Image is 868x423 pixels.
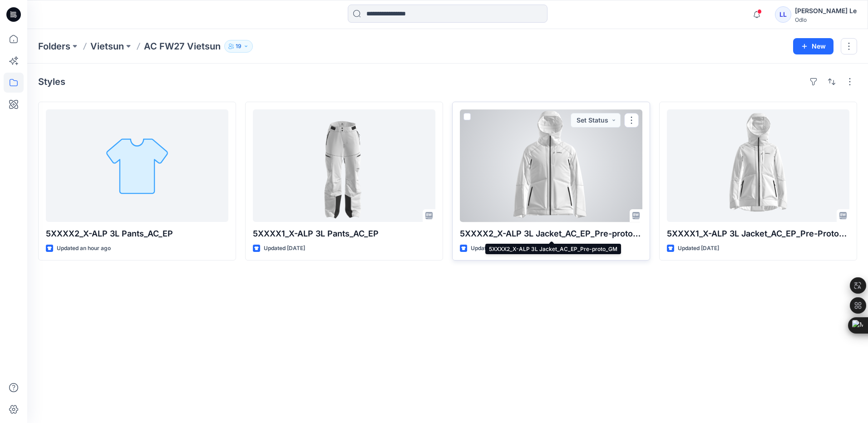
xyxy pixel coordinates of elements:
[253,109,435,222] a: 5XXXX1_X-ALP 3L Pants_AC_EP
[793,38,833,54] button: New
[471,244,512,253] p: Updated [DATE]
[460,109,642,222] a: 5XXXX2_X-ALP 3L Jacket_AC_EP_Pre-proto_GM
[460,227,642,240] p: 5XXXX2_X-ALP 3L Jacket_AC_EP_Pre-proto_GM
[224,40,253,53] button: 19
[667,109,849,222] a: 5XXXX1_X-ALP 3L Jacket_AC_EP_Pre-Proto_GM
[678,244,719,253] p: Updated [DATE]
[90,40,124,53] a: Vietsun
[38,40,70,53] a: Folders
[236,41,242,51] p: 19
[667,227,849,240] p: 5XXXX1_X-ALP 3L Jacket_AC_EP_Pre-Proto_GM
[264,244,305,253] p: Updated [DATE]
[253,227,435,240] p: 5XXXX1_X-ALP 3L Pants_AC_EP
[795,5,857,16] div: [PERSON_NAME] Le
[38,76,65,87] h4: Styles
[46,109,228,222] a: 5XXXX2_X-ALP 3L Pants_AC_EP
[775,6,791,23] div: LL
[46,227,228,240] p: 5XXXX2_X-ALP 3L Pants_AC_EP
[57,244,111,253] p: Updated an hour ago
[144,40,221,53] p: AC FW27 Vietsun
[795,16,857,23] div: Odlo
